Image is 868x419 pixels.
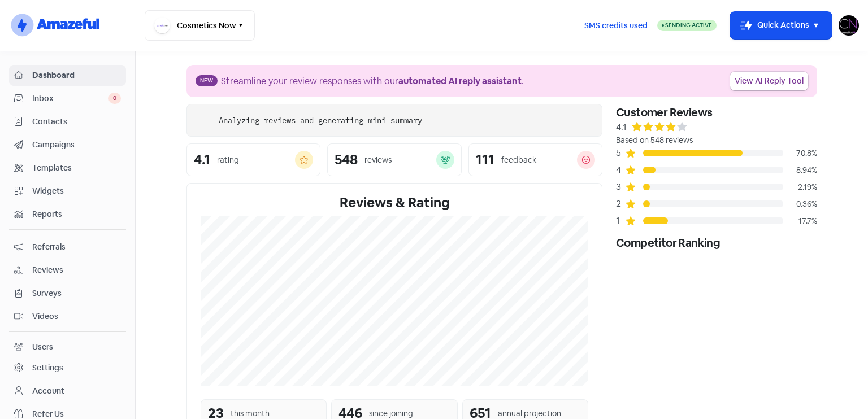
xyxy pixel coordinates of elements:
[783,198,817,210] div: 0.36%
[476,153,494,167] div: 111
[468,143,602,176] a: 111feedback
[783,181,817,193] div: 2.19%
[398,75,522,87] b: automated AI reply assistant
[9,65,126,86] a: Dashboard
[616,104,817,121] div: Customer Reviews
[32,287,121,299] span: Surveys
[657,19,717,32] a: Sending Active
[32,69,121,81] span: Dashboard
[783,215,817,227] div: 17.7%
[201,193,588,213] div: Reviews & Rating
[9,260,126,281] a: Reviews
[616,214,625,228] div: 1
[9,88,126,109] a: Inbox 0
[32,162,121,174] span: Templates
[9,134,126,155] a: Campaigns
[32,385,64,397] div: Account
[616,180,625,194] div: 3
[616,121,627,134] div: 4.1
[616,234,817,251] div: Competitor Ranking
[616,146,625,160] div: 5
[616,163,625,177] div: 4
[9,181,126,202] a: Widgets
[839,15,859,36] img: User
[196,75,218,86] span: New
[616,197,625,211] div: 2
[145,10,255,41] button: Cosmetics Now
[217,154,239,166] div: rating
[32,362,63,374] div: Settings
[32,139,121,151] span: Campaigns
[665,21,712,29] span: Sending Active
[335,153,358,167] div: 548
[9,381,126,401] a: Account
[186,143,320,176] a: 4.1rating
[32,241,121,253] span: Referrals
[730,12,832,39] button: Quick Actions
[9,237,126,257] a: Referrals
[584,20,648,32] span: SMS credits used
[108,93,121,104] span: 0
[9,306,126,327] a: Videos
[9,357,126,378] a: Settings
[9,204,126,225] a: Reports
[783,147,817,159] div: 70.8%
[32,311,121,322] span: Videos
[783,164,817,176] div: 8.94%
[616,134,817,146] div: Based on 548 reviews
[32,264,121,276] span: Reviews
[9,111,126,132] a: Contacts
[32,93,108,104] span: Inbox
[9,337,126,357] a: Users
[501,154,536,166] div: feedback
[32,208,121,220] span: Reports
[730,72,808,90] a: View AI Reply Tool
[32,116,121,128] span: Contacts
[327,143,461,176] a: 548reviews
[32,185,121,197] span: Widgets
[9,283,126,304] a: Surveys
[9,158,126,178] a: Templates
[364,154,392,166] div: reviews
[32,341,53,353] div: Users
[219,115,422,126] div: Analyzing reviews and generating mini summary
[575,19,657,30] a: SMS credits used
[194,153,210,167] div: 4.1
[221,75,524,88] div: Streamline your review responses with our .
